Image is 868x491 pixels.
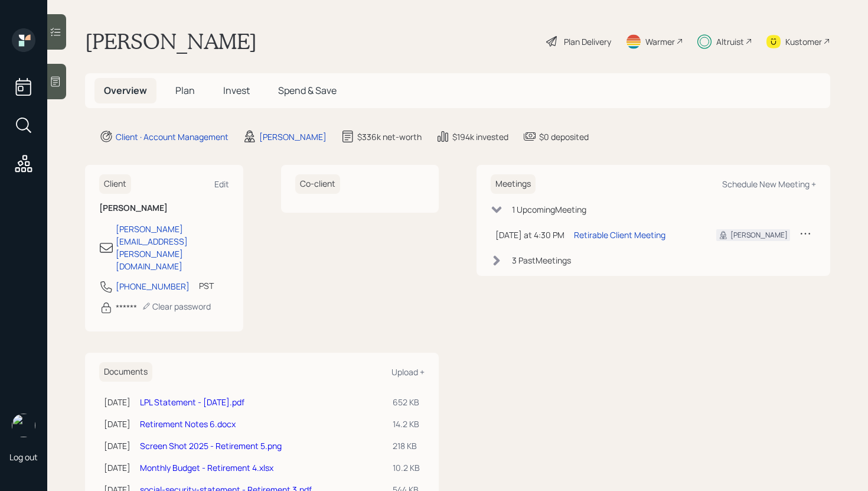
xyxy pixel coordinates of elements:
[259,131,327,143] div: [PERSON_NAME]
[645,35,675,48] div: Warmer
[357,131,422,143] div: $336k net-worth
[140,440,282,451] a: Screen Shot 2025 - Retirement 5.png
[512,203,586,216] div: 1 Upcoming Meeting
[175,84,195,97] span: Plan
[99,203,229,213] h6: [PERSON_NAME]
[512,254,571,266] div: 3 Past Meeting s
[104,461,130,474] div: [DATE]
[722,178,816,190] div: Schedule New Meeting +
[12,414,35,437] img: retirable_logo.png
[116,223,229,272] div: [PERSON_NAME][EMAIL_ADDRESS][PERSON_NAME][DOMAIN_NAME]
[495,229,564,241] div: [DATE] at 4:30 PM
[393,418,420,430] div: 14.2 KB
[223,84,250,97] span: Invest
[104,418,130,430] div: [DATE]
[564,35,611,48] div: Plan Delivery
[104,84,147,97] span: Overview
[99,362,152,382] h6: Documents
[393,461,420,474] div: 10.2 KB
[716,35,744,48] div: Altruist
[142,301,211,312] div: Clear password
[99,174,131,194] h6: Client
[539,131,589,143] div: $0 deposited
[785,35,822,48] div: Kustomer
[730,230,788,240] div: [PERSON_NAME]
[140,396,244,408] a: LPL Statement - [DATE].pdf
[104,440,130,452] div: [DATE]
[574,229,665,241] div: Retirable Client Meeting
[391,366,425,378] div: Upload +
[140,418,236,430] a: Retirement Notes 6.docx
[116,131,229,143] div: Client · Account Management
[116,280,190,292] div: [PHONE_NUMBER]
[452,131,508,143] div: $194k invested
[491,174,536,194] h6: Meetings
[278,84,337,97] span: Spend & Save
[9,451,38,463] div: Log out
[393,440,420,452] div: 218 KB
[393,396,420,408] div: 652 KB
[104,396,130,408] div: [DATE]
[85,28,257,54] h1: [PERSON_NAME]
[140,462,273,473] a: Monthly Budget - Retirement 4.xlsx
[214,178,229,190] div: Edit
[199,279,214,292] div: PST
[295,174,340,194] h6: Co-client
